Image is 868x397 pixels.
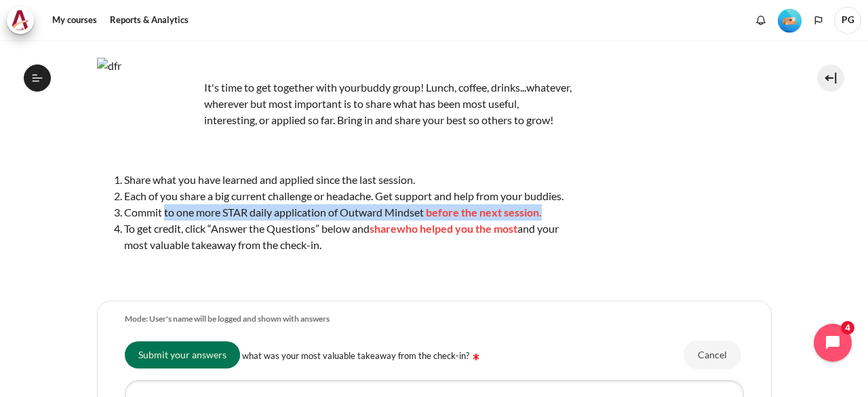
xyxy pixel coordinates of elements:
span: who helped you the most [397,222,517,235]
span: . [539,206,542,219]
div: Mode: User's name will be logged and shown with answers [125,314,330,325]
img: dfr [97,58,199,159]
span: PG [834,7,861,34]
span: before the next session [426,206,539,219]
a: My courses [47,7,102,34]
li: Share what you have learned and applied since the last session. [124,172,572,188]
div: Level #2 [778,7,802,33]
input: Cancel [684,340,741,368]
li: To get credit, click “Answer the Questions” below and and your most valuable takeaway from the ch... [124,221,572,253]
div: Show notification window with no new notifications [751,10,771,31]
button: Languages [808,10,829,31]
img: Level #2 [778,9,802,33]
a: Architeck Architeck [7,7,41,34]
p: buddy group! Lunch, coffee, drinks...whatever, wherever but most important is to share what has b... [97,79,572,128]
span: Each of you share a big current challenge or headache. Get support and help from your buddies. [124,189,564,202]
img: Architeck [11,10,30,31]
a: User menu [834,7,861,34]
li: Commit to one more STAR daily application of Outward Mindset [124,204,572,221]
a: Level #2 [772,7,807,33]
span: share [370,222,397,235]
input: Submit your answers [125,341,240,368]
a: Reports & Analytics [105,7,193,34]
span: It's time to get together with your [204,81,361,94]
